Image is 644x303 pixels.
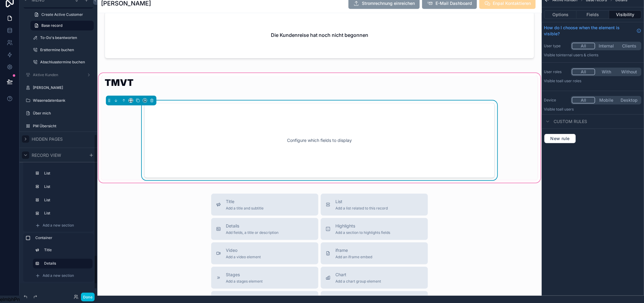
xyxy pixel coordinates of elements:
button: New rule [544,134,576,143]
button: Clients [618,43,641,49]
label: User roles [544,69,569,74]
p: Visible to [544,53,642,58]
button: All [572,69,595,75]
button: With [595,69,618,75]
span: Hidden pages [32,136,63,142]
span: Add a title and subtitle [226,206,264,211]
label: [PERSON_NAME] [33,85,90,90]
span: Custom rules [554,118,587,125]
button: VideoAdd a video element [211,242,318,264]
label: Wissensdatenbank [33,98,90,103]
a: Base record [30,21,94,30]
button: Done [81,293,95,301]
span: New rule [548,136,572,141]
button: DetailsAdd fields, a title or description [211,218,318,240]
span: Create Active Customer [41,12,83,17]
span: Stages [226,272,263,278]
label: Abschlusstermine buchen [40,60,90,65]
a: How do I choose when the element is visible? [544,25,642,37]
span: Add an iframe embed [335,255,372,259]
button: Options [544,10,577,19]
label: PM Übersicht [33,124,90,129]
span: Base record [41,23,62,28]
label: User type [544,44,569,48]
button: StagesAdd a stages element [211,267,318,289]
span: Add fields, a title or description [226,230,278,235]
span: Highlights [335,223,390,229]
span: Chart [335,272,381,278]
button: All [572,97,595,104]
span: Add a stages element [226,279,263,284]
span: List [335,199,388,205]
span: Add a new section [43,273,74,278]
button: iframeAdd an iframe embed [321,242,428,264]
div: Configure which fields to display [154,113,485,168]
a: Create Active Customer [30,10,94,19]
span: How do I choose when the element is visible? [544,25,634,37]
span: iframe [335,247,372,253]
div: scrollable content [19,162,97,284]
button: ListAdd a list related to this record [321,194,428,216]
button: ChartAdd a chart group element [321,267,428,289]
span: Internal users & clients [560,53,599,57]
span: Record view [32,152,61,158]
label: List [44,171,88,176]
p: Visible to [544,107,642,112]
label: List [44,211,88,216]
button: Visibility [609,10,642,19]
span: Add a chart group element [335,279,381,284]
label: Device [544,98,569,103]
button: Without [618,69,641,75]
label: Über mich [33,111,90,116]
span: Add a list related to this record [335,206,388,211]
span: All user roles [560,79,582,83]
label: Title [44,248,88,253]
p: Visible to [544,79,642,83]
span: Video [226,247,261,253]
span: Add a video element [226,255,261,259]
span: Details [226,223,278,229]
span: all users [560,107,574,111]
span: Add a new section [43,223,74,228]
label: List [44,198,88,203]
label: List [44,184,88,189]
label: Details [44,261,88,266]
button: HighlightsAdd a section to highlights fields [321,218,428,240]
button: Fields [577,10,609,19]
button: TitleAdd a title and subtitle [211,194,318,216]
label: Container [35,236,89,241]
button: Internal [595,43,618,49]
label: Ersttermine buchen [40,48,90,52]
button: Mobile [595,97,618,104]
label: Aktive Kunden [33,72,82,77]
span: Title [226,199,264,205]
button: All [572,43,595,49]
label: To-Do's beantworten [40,35,90,40]
span: Add a section to highlights fields [335,230,390,235]
button: Desktop [618,97,641,104]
